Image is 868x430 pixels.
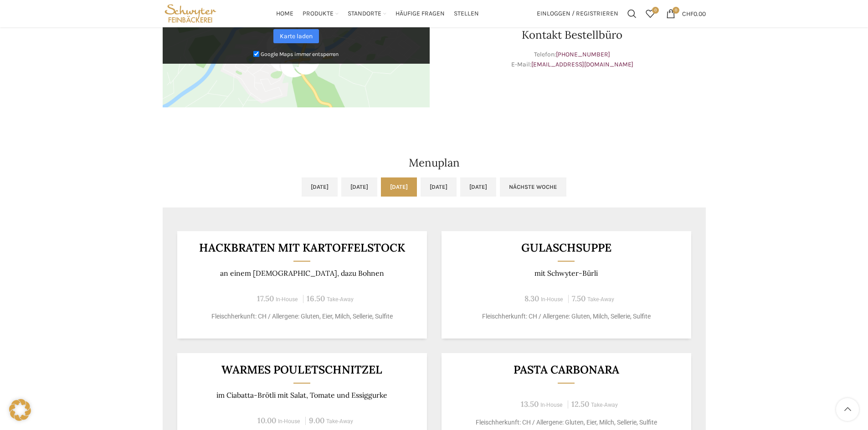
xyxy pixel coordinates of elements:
a: Produkte [303,5,339,23]
h3: Gulaschsuppe [452,242,680,253]
a: [EMAIL_ADDRESS][DOMAIN_NAME] [531,61,633,68]
p: Fleischherkunft: CH / Allergene: Gluten, Milch, Sellerie, Sulfite [452,312,680,321]
span: Take-Away [587,296,614,303]
span: 0 [673,7,679,14]
h3: Warmes Pouletschnitzel [188,364,416,375]
span: 9.00 [309,415,324,425]
span: 8.30 [524,293,539,304]
a: Home [276,5,293,23]
span: 17.50 [257,293,274,304]
h2: Menuplan [163,157,706,168]
a: Standorte [348,5,386,23]
span: Stellen [454,10,479,18]
a: Scroll to top button [836,398,859,421]
h2: Kontakt Bestellbüro [439,30,706,40]
span: 7.50 [572,293,586,304]
p: Telefon: E-Mail: [439,50,706,70]
a: [DATE] [302,177,338,197]
a: Karte laden [273,29,319,43]
a: [DATE] [381,177,417,197]
span: 0 [652,7,659,14]
p: an einem [DEMOGRAPHIC_DATA], dazu Bohnen [188,269,416,278]
span: 12.50 [571,399,589,409]
a: [DATE] [341,177,377,197]
span: Take-Away [327,296,354,303]
a: [PHONE_NUMBER] [556,51,610,58]
span: Standorte [348,10,381,18]
span: CHF [682,10,693,17]
span: 16.50 [307,293,325,304]
h3: Hackbraten mit Kartoffelstock [188,242,416,253]
a: Einloggen / Registrieren [532,5,623,23]
span: In-House [540,402,563,408]
span: In-House [278,418,300,425]
span: Produkte [303,10,334,18]
p: Fleischherkunft: CH / Allergene: Gluten, Eier, Milch, Sellerie, Sulfite [452,418,680,427]
p: Fleischherkunft: CH / Allergene: Gluten, Eier, Milch, Sellerie, Sulfite [188,312,416,321]
a: Site logo [163,9,219,17]
small: Google Maps immer entsperren [261,51,339,57]
span: Take-Away [326,418,353,425]
span: In-House [276,296,298,303]
a: Suchen [623,5,641,23]
span: Einloggen / Registrieren [537,10,618,17]
div: Main navigation [223,5,532,23]
span: Home [276,10,293,18]
p: im Ciabatta-Brötli mit Salat, Tomate und Essiggurke [188,391,416,400]
div: Meine Wunschliste [641,5,659,23]
h3: Pasta Carbonara [452,364,680,375]
span: 13.50 [521,399,539,409]
input: Google Maps immer entsperren [253,51,259,57]
span: Take-Away [591,402,618,408]
span: In-House [541,296,563,303]
a: Häufige Fragen [395,5,445,23]
a: 0 CHF0.00 [662,5,710,23]
a: [DATE] [421,177,457,197]
a: [DATE] [460,177,496,197]
a: Stellen [454,5,479,23]
p: mit Schwyter-Bürli [452,269,680,278]
a: Nächste Woche [500,177,566,197]
bdi: 0.00 [682,10,706,17]
span: Häufige Fragen [395,10,445,18]
span: 10.00 [257,415,276,425]
a: 0 [641,5,659,23]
